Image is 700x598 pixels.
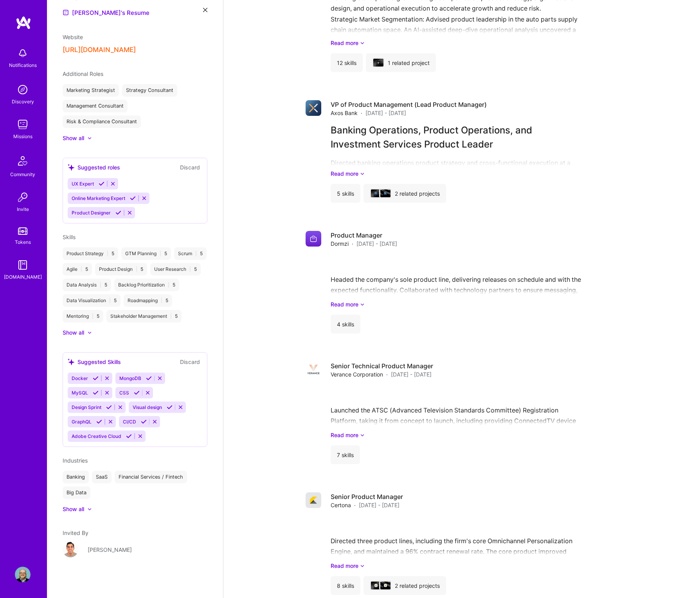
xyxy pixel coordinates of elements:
[15,189,31,205] img: Invite
[15,117,31,132] img: teamwork
[160,250,161,257] span: |
[178,404,184,410] i: Reject
[63,471,89,483] div: Banking
[331,184,360,203] div: 5 skills
[360,562,365,570] i: icon ArrowDownSecondaryDark
[13,567,32,582] a: User Avatar
[331,576,360,595] div: 8 skills
[63,486,90,499] div: Big Data
[331,100,487,109] h4: VP of Product Management (Lead Product Manager)
[63,310,103,322] div: Mentoring 5
[366,53,436,72] div: 1 related project
[81,266,82,272] span: |
[360,169,365,178] i: icon ArrowDownSecondaryDark
[72,419,92,425] span: GraphQL
[306,100,321,116] img: Company logo
[63,530,88,536] span: Invited By
[203,8,207,12] i: icon Close
[331,370,383,378] span: Verance Corporation
[104,375,110,381] i: Reject
[107,250,108,257] span: |
[92,313,94,319] span: |
[96,419,102,425] i: Accept
[384,192,387,195] img: Company logo
[354,501,356,509] span: ·
[63,542,78,557] img: User Avatar
[10,170,35,178] div: Community
[72,210,111,216] span: Product Designer
[136,266,137,272] span: |
[123,419,136,425] span: CI/CD
[106,310,182,322] div: Stakeholder Management 5
[189,266,191,272] span: |
[63,542,207,557] a: User Avatar[PERSON_NAME]
[121,247,171,260] div: GTM Planning 5
[174,247,207,260] div: Scrum 5
[92,471,112,483] div: SaaS
[63,263,92,276] div: Agile 5
[122,84,177,97] div: Strategy Consultant
[126,433,132,439] i: Accept
[63,134,84,142] div: Show all
[150,263,201,276] div: User Research 5
[331,431,618,439] a: Read more
[13,151,32,170] img: Community
[16,16,31,30] img: logo
[360,300,365,308] i: icon ArrowDownSecondaryDark
[9,61,37,69] div: Notifications
[63,8,149,17] a: [PERSON_NAME]'s Resume
[380,582,390,589] img: cover
[331,492,403,501] h4: Senior Product Manager
[119,375,141,381] span: MongoDB
[141,419,147,425] i: Accept
[374,584,378,587] img: Company logo
[63,46,136,54] button: [URL][DOMAIN_NAME]
[331,362,433,370] h4: Senior Technical Product Manager
[391,370,432,378] span: [DATE] - [DATE]
[63,505,84,513] div: Show all
[63,70,103,77] span: Additional Roles
[352,240,353,248] span: ·
[331,53,363,72] div: 12 skills
[152,419,158,425] i: Reject
[119,390,129,396] span: CSS
[306,362,321,377] img: Company logo
[63,234,76,240] span: Skills
[331,39,618,47] a: Read more
[95,263,147,276] div: Product Design 5
[72,181,94,187] span: UX Expert
[15,257,31,273] img: guide book
[63,247,118,260] div: Product Strategy 5
[109,297,111,304] span: |
[178,357,202,366] button: Discard
[157,375,163,381] i: Reject
[68,164,74,171] i: icon SuggestedTeams
[331,231,397,240] h4: Product Manager
[100,282,101,288] span: |
[331,240,349,248] span: Dormzi
[134,390,140,396] i: Accept
[168,282,169,288] span: |
[12,97,34,106] div: Discovery
[161,297,162,304] span: |
[386,370,388,378] span: ·
[167,404,173,410] i: Accept
[17,205,29,213] div: Invite
[127,210,133,216] i: Reject
[72,375,88,381] span: Docker
[93,390,99,396] i: Accept
[68,358,74,365] i: icon SuggestedTeams
[380,189,390,197] img: cover
[93,375,99,381] i: Accept
[124,294,172,307] div: Roadmapping 5
[371,189,381,197] img: cover
[15,567,31,582] img: User Avatar
[178,163,202,172] button: Discard
[110,181,116,187] i: Reject
[106,404,112,410] i: Accept
[63,329,84,337] div: Show all
[15,238,31,246] div: Tokens
[108,419,113,425] i: Reject
[133,404,162,410] span: Visual design
[361,109,362,117] span: ·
